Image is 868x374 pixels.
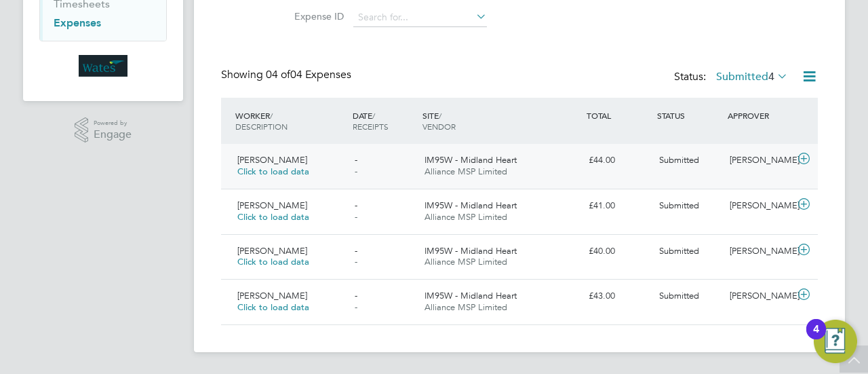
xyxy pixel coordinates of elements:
[237,256,309,267] span: Click to load data
[768,70,774,83] span: 4
[94,129,132,141] span: Engage
[355,200,357,211] span: -
[75,117,132,143] a: Powered byEngage
[266,68,290,81] span: 04 of
[422,121,456,132] span: VENDOR
[355,166,357,177] span: -
[425,256,507,267] span: Alliance MSP Limited
[583,240,654,263] div: £40.00
[425,290,517,301] span: IM95W - Midland Heart
[237,290,307,301] span: [PERSON_NAME]
[232,103,349,138] div: WORKER
[353,121,389,132] span: RECEIPTS
[237,245,307,257] span: [PERSON_NAME]
[659,154,699,166] span: Submitted
[355,256,357,267] span: -
[94,117,132,129] span: Powered by
[724,285,795,307] div: [PERSON_NAME]
[353,8,487,27] input: Search for...
[355,211,357,223] span: -
[237,166,309,177] span: Click to load data
[716,70,788,83] label: Submitted
[79,55,127,77] img: wates-logo-retina.png
[425,154,517,166] span: IM95W - Midland Heart
[724,195,795,217] div: [PERSON_NAME]
[724,103,795,128] div: APPROVER
[583,149,654,172] div: £44.00
[813,329,819,347] div: 4
[659,290,699,301] span: Submitted
[221,68,354,82] div: Showing
[237,200,307,211] span: [PERSON_NAME]
[674,68,791,87] div: Status:
[659,200,699,211] span: Submitted
[237,301,309,313] span: Click to load data
[724,149,795,172] div: [PERSON_NAME]
[355,154,357,166] span: -
[583,103,654,128] div: TOTAL
[349,103,420,138] div: DATE
[237,154,307,166] span: [PERSON_NAME]
[659,245,699,257] span: Submitted
[583,195,654,217] div: £41.00
[425,245,517,257] span: IM95W - Midland Heart
[439,110,441,121] span: /
[425,166,507,177] span: Alliance MSP Limited
[266,68,351,81] span: 04 Expenses
[235,121,288,132] span: DESCRIPTION
[425,211,507,223] span: Alliance MSP Limited
[355,301,357,313] span: -
[237,211,309,223] span: Click to load data
[283,10,344,22] label: Expense ID
[724,240,795,263] div: [PERSON_NAME]
[54,16,101,29] a: Expenses
[425,301,507,313] span: Alliance MSP Limited
[372,110,375,121] span: /
[419,103,583,138] div: SITE
[355,245,357,257] span: -
[814,320,857,363] button: Open Resource Center, 4 new notifications
[39,55,167,77] a: Go to home page
[270,110,273,121] span: /
[583,285,654,307] div: £43.00
[355,290,357,301] span: -
[654,103,724,128] div: STATUS
[425,200,517,211] span: IM95W - Midland Heart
